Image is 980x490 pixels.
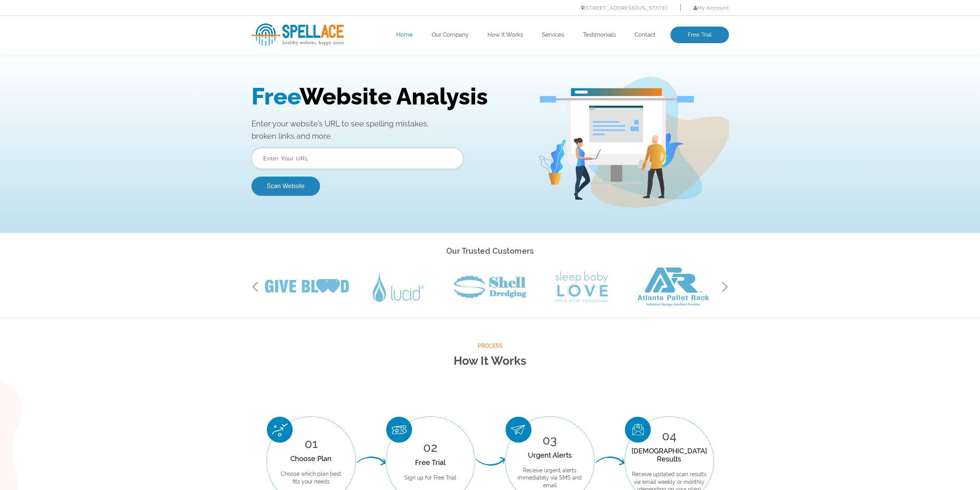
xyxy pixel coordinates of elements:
[506,417,531,443] img: Urgent Alerts
[251,96,463,117] input: Enter Your URL
[386,417,412,443] img: Free Trial
[251,31,526,58] h1: Website Analysis
[278,455,344,463] div: Choose Plan
[543,433,557,447] span: 03
[517,467,583,490] p: Receive urgent alerts immediately via SMS and email
[404,474,456,482] p: Sign up for Free Trial
[251,66,526,91] p: Enter your website’s URL to see spelling mistakes, broken links and more
[251,244,729,258] h2: Our Trusted Customers
[251,351,729,371] h2: How It Works
[251,341,729,351] span: Process
[305,436,318,451] span: 01
[454,275,526,298] img: Shell Dredging
[538,25,729,156] img: Free Webiste Analysis
[251,125,320,144] button: Scan Website
[278,470,344,485] p: Choose which plan best fits your needs
[423,440,437,455] span: 02
[540,44,694,51] img: Free Webiste Analysis
[517,451,583,459] div: Urgent Alerts
[267,417,293,443] img: Choose Plan
[251,31,300,58] span: Free
[265,279,349,295] img: Give Blood
[555,271,608,302] img: Sleep Baby Love
[625,417,651,443] img: Scan Result
[632,447,707,463] div: [DEMOGRAPHIC_DATA] Results
[251,281,259,293] button: Previous
[373,272,424,302] img: Lucid
[662,429,677,443] span: 04
[404,458,456,466] div: Free Trial
[721,281,729,293] button: Next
